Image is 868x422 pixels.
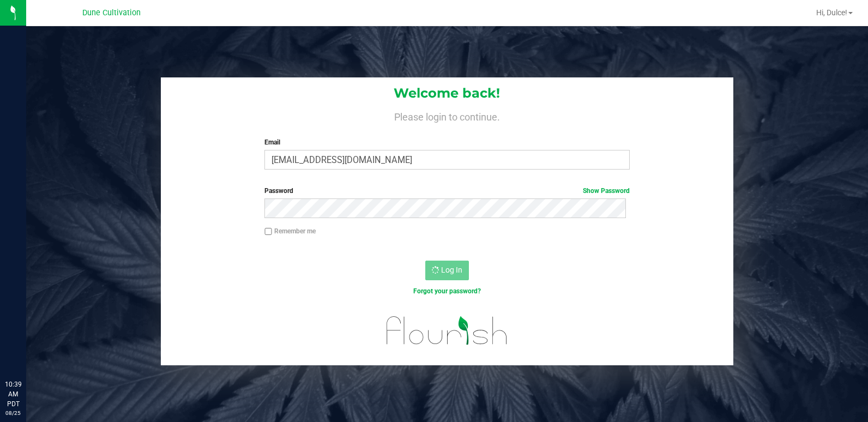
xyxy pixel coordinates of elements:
span: Log In [441,266,462,274]
button: Log In [425,261,469,280]
span: Dune Cultivation [82,8,141,17]
span: Hi, Dulce! [816,8,847,17]
label: Remember me [264,226,316,236]
h1: Welcome back! [161,86,733,100]
a: Show Password [583,187,630,195]
a: Forgot your password? [413,287,481,295]
h4: Please login to continue. [161,109,733,122]
label: Email [264,137,630,147]
span: Password [264,187,293,195]
p: 10:39 AM PDT [5,379,21,409]
input: Remember me [264,228,272,236]
img: flourish_logo.svg [376,308,519,353]
p: 08/25 [5,409,21,417]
